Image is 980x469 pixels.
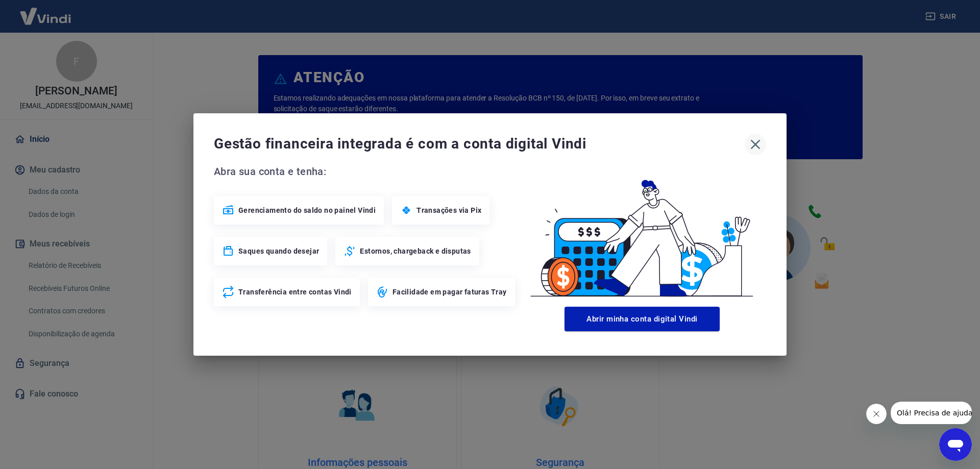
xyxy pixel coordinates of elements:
[565,307,720,331] button: Abrir minha conta digital Vindi
[238,287,352,297] span: Transferência entre contas Vindi
[6,7,86,15] span: Olá! Precisa de ajuda?
[360,246,471,256] span: Estornos, chargeback e disputas
[891,402,972,424] iframe: Mensagem da empresa
[238,246,319,256] span: Saques quando desejar
[238,205,376,215] span: Gerenciamento do saldo no painel Vindi
[866,404,887,424] iframe: Fechar mensagem
[214,163,518,180] span: Abra sua conta e tenha:
[393,287,507,297] span: Facilidade em pagar faturas Tray
[939,428,972,461] iframe: Botão para abrir a janela de mensagens
[518,163,766,303] img: Good Billing
[416,205,481,215] span: Transações via Pix
[214,134,745,154] span: Gestão financeira integrada é com a conta digital Vindi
